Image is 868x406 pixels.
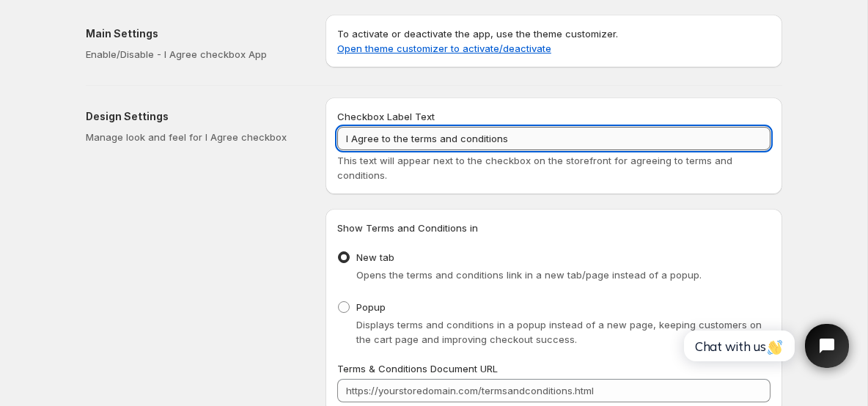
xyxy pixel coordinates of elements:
p: Enable/Disable - I Agree checkbox App [86,47,302,62]
h2: Main Settings [86,26,302,41]
span: Checkbox Label Text [337,111,435,122]
span: Opens the terms and conditions link in a new tab/page instead of a popup. [356,269,702,281]
p: Manage look and feel for I Agree checkbox [86,130,302,144]
span: Popup [356,301,386,313]
a: Open theme customizer to activate/deactivate [337,43,551,54]
span: Show Terms and Conditions in [337,222,478,234]
h2: Design Settings [86,109,302,124]
span: New tab [356,251,394,263]
span: This text will appear next to the checkbox on the storefront for agreeing to terms and conditions. [337,155,732,181]
span: Terms & Conditions Document URL [337,363,498,374]
iframe: Tidio Chat [668,311,861,380]
p: To activate or deactivate the app, use the theme customizer. [337,26,770,56]
input: https://yourstoredomain.com/termsandconditions.html [337,379,770,402]
span: Displays terms and conditions in a popup instead of a new page, keeping customers on the cart pag... [356,319,762,345]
